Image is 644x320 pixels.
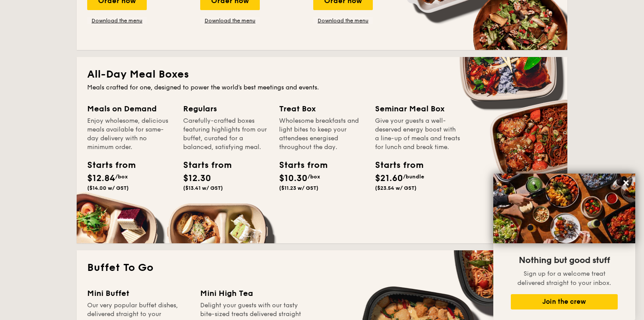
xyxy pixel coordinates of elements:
div: Give your guests a well-deserved energy boost with a line-up of meals and treats for lunch and br... [375,117,460,152]
span: $12.30 [183,173,211,184]
a: Download the menu [87,17,147,24]
div: Wholesome breakfasts and light bites to keep your attendees energised throughout the day. [279,117,364,152]
span: $21.60 [375,173,403,184]
div: Carefully-crafted boxes featuring highlights from our buffet, curated for a balanced, satisfying ... [183,117,269,152]
div: Regulars [183,103,269,115]
div: Starts from [375,159,414,172]
div: Enjoy wholesome, delicious meals available for same-day delivery with no minimum order. [87,117,173,152]
span: Sign up for a welcome treat delivered straight to your inbox. [517,270,611,287]
span: /box [115,174,128,180]
button: Join the crew [511,294,618,309]
span: /bundle [403,174,424,180]
a: Download the menu [200,17,260,24]
span: $10.30 [279,173,308,184]
div: Meals crafted for one, designed to power the world's best meetings and events. [87,83,557,92]
span: ($23.54 w/ GST) [375,185,417,191]
span: Nothing but good stuff [519,255,610,266]
span: ($14.00 w/ GST) [87,185,129,191]
span: ($13.41 w/ GST) [183,185,223,191]
button: Close [619,176,633,190]
h2: Buffet To Go [87,261,557,275]
div: Starts from [87,159,127,172]
div: Starts from [183,159,223,172]
span: $12.84 [87,173,115,184]
div: Seminar Meal Box [375,103,460,115]
a: Download the menu [313,17,373,24]
img: DSC07876-Edit02-Large.jpeg [493,174,635,243]
div: Treat Box [279,103,364,115]
div: Starts from [279,159,318,172]
div: Mini High Tea [200,287,303,299]
span: /box [308,174,320,180]
div: Meals on Demand [87,103,173,115]
span: ($11.23 w/ GST) [279,185,318,191]
div: Mini Buffet [87,287,190,299]
h2: All-Day Meal Boxes [87,68,557,82]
